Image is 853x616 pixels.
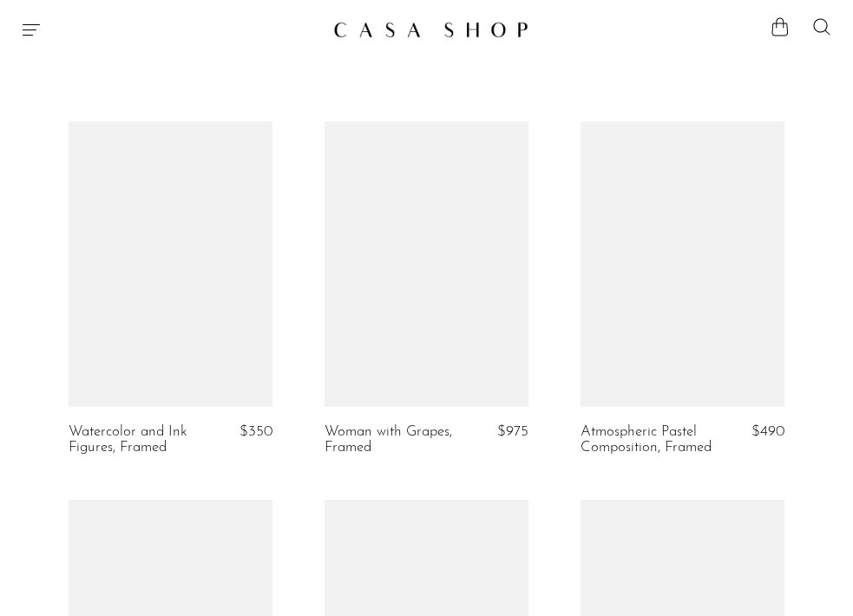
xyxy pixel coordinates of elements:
[21,19,42,40] button: Menu
[69,424,200,456] a: Watercolor and Ink Figures, Framed
[497,424,528,439] span: $975
[325,424,456,456] a: Woman with Grapes, Framed
[239,424,272,439] span: $350
[751,424,784,439] span: $490
[581,424,712,456] a: Atmospheric Pastel Composition, Framed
